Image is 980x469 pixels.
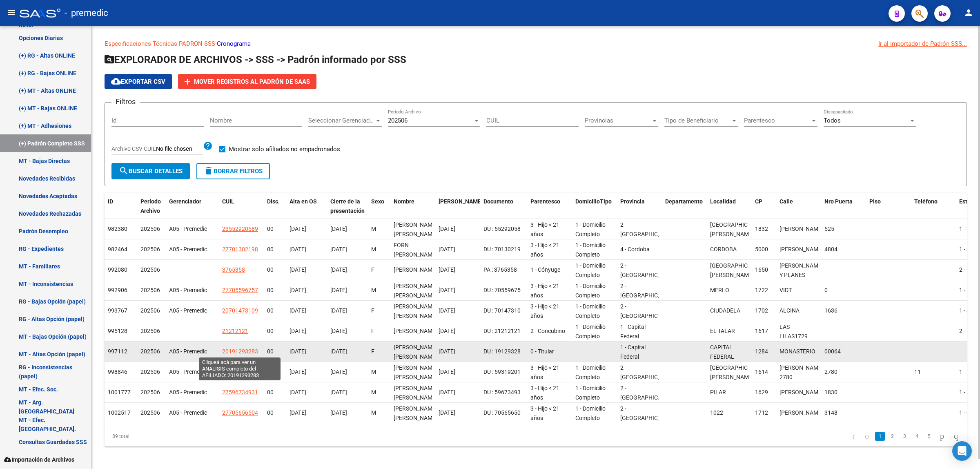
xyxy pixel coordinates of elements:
[394,221,437,237] span: [PERSON_NAME] [PERSON_NAME]
[886,429,898,443] li: page 2
[710,409,723,416] span: 1022
[866,193,911,220] datatable-header-cell: Piso
[620,405,675,421] span: 2 - [GEOGRAPHIC_DATA]
[156,145,203,153] input: Archivo CSV CUIL
[620,385,675,401] span: 2 - [GEOGRAPHIC_DATA]
[575,385,606,401] span: 1 - Domicilio Completo
[710,287,729,293] span: MERLO
[330,287,347,293] span: [DATE]
[620,283,675,299] span: 2 - [GEOGRAPHIC_DATA]
[439,266,455,273] span: [DATE]
[664,117,731,124] span: Tipo de Beneficiario
[394,344,437,360] span: [PERSON_NAME] [PERSON_NAME]
[290,348,306,355] span: [DATE]
[744,117,810,124] span: Parentesco
[914,367,953,377] div: 11
[755,388,773,397] div: 1629
[222,368,258,375] span: 27593192011
[923,429,935,443] li: page 5
[575,364,606,380] span: 1 - Domicilio Completo
[290,389,306,395] span: [DATE]
[755,326,773,336] div: 1617
[950,432,962,441] a: go to last page
[290,307,306,314] span: [DATE]
[435,193,480,220] datatable-header-cell: Fecha Nac.
[824,286,863,295] div: 0
[203,141,213,151] mat-icon: help
[111,145,156,152] span: Archivo CSV CUIL
[849,432,859,441] a: go to first page
[108,389,131,395] span: 1001777
[119,166,129,176] mat-icon: search
[290,409,306,416] span: [DATE]
[194,78,310,85] span: Mover registros al PADRÓN de SAAS
[140,348,160,355] span: 202506
[530,221,559,237] span: 3 - Hijo < 21 años
[290,266,306,273] span: [DATE]
[111,96,140,107] h3: Filtros
[707,193,752,220] datatable-header-cell: Localidad
[878,39,967,48] div: Ir al importador de Padrón SSS...
[105,193,137,220] datatable-header-cell: ID
[483,287,521,293] span: DU : 70559675
[780,389,823,395] span: [PERSON_NAME]
[169,226,207,232] span: A05 - Premedic
[483,246,521,252] span: DU : 70130219
[222,328,248,334] span: 21212121
[108,328,127,334] span: 995128
[575,262,606,278] span: 1 - Domicilio Completo
[662,193,707,220] datatable-header-cell: Departamento
[390,193,435,220] datatable-header-cell: Nombre
[111,78,165,85] span: Exportar CSV
[394,198,414,205] span: Nombre
[710,344,734,360] span: CAPITAL FEDERAL
[169,307,207,314] span: A05 - Premedic
[371,246,376,252] span: M
[483,409,521,416] span: DU : 70565650
[439,307,455,314] span: [DATE]
[330,198,365,214] span: Cierre de la presentación
[137,193,166,220] datatable-header-cell: Período Archivo
[196,163,270,179] button: Borrar Filtros
[483,328,521,334] span: DU : 21212121
[371,287,376,293] span: M
[388,117,408,124] span: 202506
[620,198,645,205] span: Provincia
[222,246,258,252] span: 27701302198
[140,266,160,273] span: 202506
[371,198,384,205] span: Sexo
[290,246,306,252] span: [DATE]
[140,307,160,314] span: 202506
[821,193,866,220] datatable-header-cell: Nro Puerta
[222,389,258,395] span: 27596734931
[330,226,347,232] span: [DATE]
[710,198,736,205] span: Localidad
[290,328,306,334] span: [DATE]
[290,368,306,375] span: [DATE]
[4,455,74,464] span: Importación de Archivos
[394,364,437,380] span: [PERSON_NAME] [PERSON_NAME]
[169,246,207,252] span: A05 - Premedic
[530,405,559,421] span: 3 - Hijo < 21 años
[824,117,841,124] span: Todos
[824,198,853,205] span: Nro Puerta
[912,432,922,441] a: 4
[140,389,160,395] span: 202506
[105,426,276,447] div: 89 total
[439,287,455,293] span: [DATE]
[710,307,740,314] span: CIUDADELA
[480,193,527,220] datatable-header-cell: Documento
[710,221,765,247] span: [GEOGRAPHIC_DATA][PERSON_NAME] - (P
[755,286,773,295] div: 1722
[169,198,201,205] span: Gerenciador
[898,429,911,443] li: page 3
[780,262,823,288] span: [PERSON_NAME] Y PLANES 4865
[483,226,521,232] span: DU : 55292058
[755,198,762,205] span: CP
[439,246,455,252] span: [DATE]
[911,429,923,443] li: page 4
[483,266,517,273] span: PA : 3765358
[530,385,559,401] span: 3 - Hijo < 21 años
[575,242,606,258] span: 1 - Domicilio Completo
[330,348,347,355] span: [DATE]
